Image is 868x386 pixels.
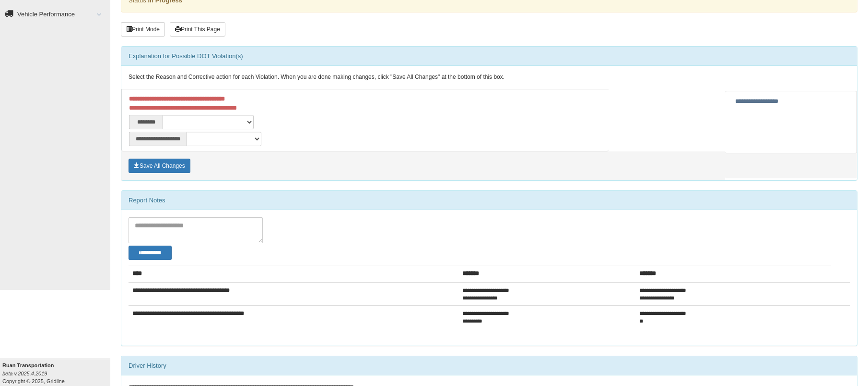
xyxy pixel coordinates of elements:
div: Driver History [121,356,857,375]
i: beta v.2025.4.2019 [2,371,47,376]
div: Select the Reason and Corrective action for each Violation. When you are done making changes, cli... [121,66,857,89]
button: Change Filter Options [129,246,172,260]
button: Print This Page [170,22,225,37]
button: Print Mode [121,22,165,37]
div: Copyright © 2025, Gridline [2,361,110,385]
div: Report Notes [121,191,857,210]
div: Explanation for Possible DOT Violation(s) [121,47,857,66]
b: Ruan Transportation [2,362,54,368]
button: Save [129,159,190,173]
